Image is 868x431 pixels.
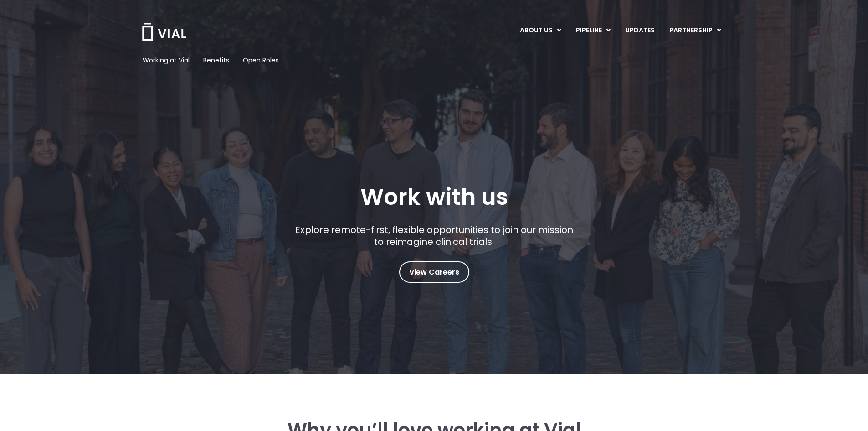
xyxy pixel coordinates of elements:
p: Explore remote-first, flexible opportunities to join our mission to reimagine clinical trials. [292,224,576,248]
h1: Work with us [360,184,508,210]
a: Benefits [203,56,229,65]
a: PIPELINEMenu Toggle [569,23,617,38]
a: ABOUT USMenu Toggle [513,23,568,38]
a: PARTNERSHIPMenu Toggle [662,23,729,38]
img: Vial Logo [141,23,187,41]
a: UPDATES [618,23,662,38]
a: View Careers [399,261,469,283]
a: Working at Vial [143,56,190,65]
span: View Careers [409,266,459,278]
a: Open Roles [243,56,279,65]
